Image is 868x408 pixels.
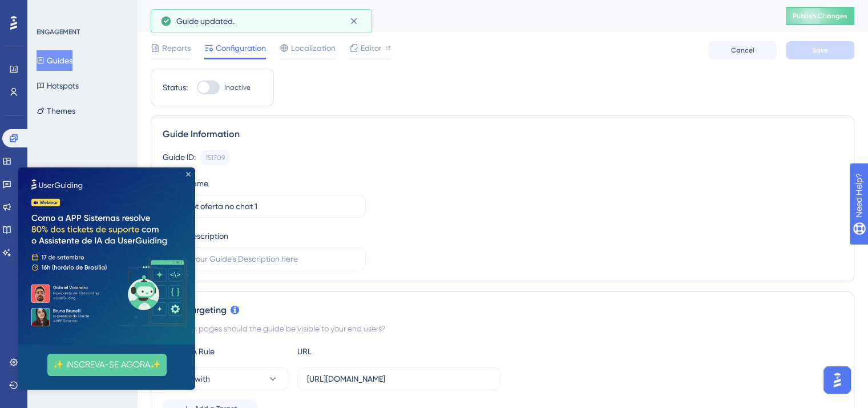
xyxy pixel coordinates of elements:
button: ✨ INSCREVA-SE AGORA✨ [29,186,148,209]
div: Close Preview [168,5,172,9]
input: yourwebsite.com/path [307,373,491,385]
div: Guide Information [163,127,842,141]
button: Cancel [708,41,777,59]
span: Save [812,46,828,55]
span: Cancel [731,46,754,55]
span: Configuration [216,41,266,55]
div: URL [297,345,423,358]
button: Publish Changes [786,7,854,25]
div: Guide ID: [163,150,196,165]
button: Save [786,41,854,59]
button: Themes [37,101,75,121]
span: Guide updated. [176,14,235,28]
div: Choose A Rule [163,345,288,358]
div: Guide Description [163,229,228,243]
div: Status: [163,81,188,94]
div: Poli Bot oferta no chat 1 [151,8,757,24]
span: Need Help? [27,3,71,17]
span: Inactive [224,83,251,92]
div: Page Targeting [163,303,842,317]
span: Reports [162,41,191,55]
span: Publish Changes [793,11,847,21]
span: Editor [361,41,382,55]
input: Type your Guide’s Description here [172,253,356,265]
button: Guides [37,50,72,71]
span: Localization [291,41,336,55]
div: On which pages should the guide be visible to your end users? [163,322,842,335]
div: 151709 [205,153,225,162]
input: Type your Guide’s Name here [172,200,356,213]
div: ENGAGEMENT [37,27,80,37]
button: Hotspots [37,75,79,96]
button: starts with [163,367,288,390]
iframe: UserGuiding AI Assistant Launcher [820,363,854,397]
